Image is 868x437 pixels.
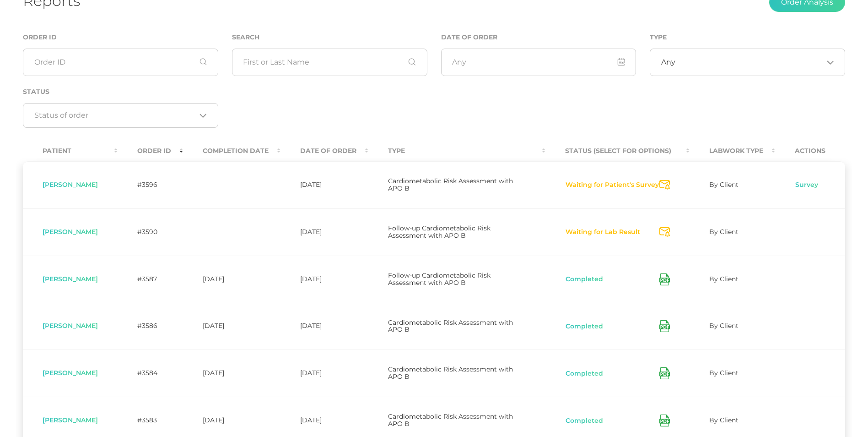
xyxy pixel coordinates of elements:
[775,141,845,161] th: Actions
[43,416,98,424] span: [PERSON_NAME]
[118,161,183,208] td: #3596
[388,318,513,334] span: Cardiometabolic Risk Assessment with APO B
[565,369,604,378] button: Completed
[232,33,259,41] label: Search
[118,141,183,161] th: Order ID : activate to sort column ascending
[280,350,368,397] td: [DATE]
[43,369,98,377] span: [PERSON_NAME]
[280,141,368,161] th: Date Of Order : activate to sort column ascending
[388,224,491,240] span: Follow-up Cardiometabolic Risk Assessment with APO B
[280,256,368,303] td: [DATE]
[690,141,775,161] th: Labwork Type : activate to sort column ascending
[183,256,280,303] td: [DATE]
[23,103,218,128] div: Search for option
[565,228,641,237] button: Waiting for Lab Result
[183,141,280,161] th: Completion Date : activate to sort column ascending
[675,58,823,67] input: Search for option
[388,271,491,287] span: Follow-up Cardiometabolic Risk Assessment with APO B
[183,303,280,350] td: [DATE]
[34,111,196,120] input: Search for option
[118,350,183,397] td: #3584
[43,275,98,283] span: [PERSON_NAME]
[23,33,57,41] label: Order ID
[23,141,118,161] th: Patient : activate to sort column ascending
[441,49,636,76] input: Any
[565,180,659,190] button: Waiting for Patient's Survey
[388,365,513,381] span: Cardiometabolic Risk Assessment with APO B
[709,322,739,330] span: By Client
[43,180,98,189] span: [PERSON_NAME]
[232,49,427,76] input: First or Last Name
[661,58,675,67] span: Any
[650,49,845,76] div: Search for option
[545,141,690,161] th: Status (Select for Options) : activate to sort column ascending
[118,303,183,350] td: #3586
[43,228,98,236] span: [PERSON_NAME]
[368,141,545,161] th: Type : activate to sort column ascending
[709,369,739,377] span: By Client
[709,180,739,189] span: By Client
[183,350,280,397] td: [DATE]
[388,177,513,192] span: Cardiometabolic Risk Assessment with APO B
[709,275,739,283] span: By Client
[43,322,98,330] span: [PERSON_NAME]
[441,33,497,41] label: Date of Order
[650,33,667,41] label: Type
[659,227,670,237] svg: Send Notification
[23,88,49,96] label: Status
[388,412,513,428] span: Cardiometabolic Risk Assessment with APO B
[709,228,739,236] span: By Client
[709,416,739,424] span: By Client
[565,322,604,331] button: Completed
[659,180,670,190] svg: Send Notification
[280,161,368,208] td: [DATE]
[795,180,819,190] a: Survey
[23,49,218,76] input: Order ID
[565,416,604,426] button: Completed
[118,208,183,256] td: #3590
[565,275,604,284] button: Completed
[118,256,183,303] td: #3587
[280,208,368,256] td: [DATE]
[280,303,368,350] td: [DATE]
